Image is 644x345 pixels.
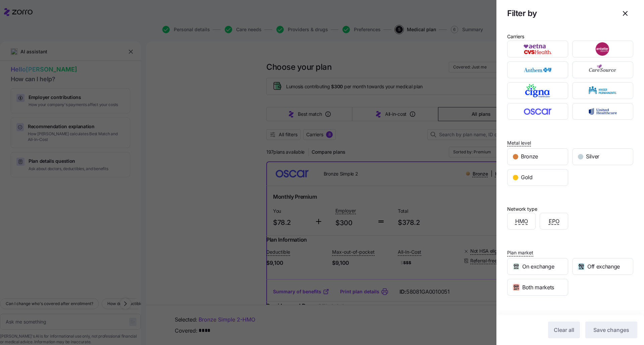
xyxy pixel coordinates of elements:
[586,152,599,161] span: Silver
[507,33,524,40] div: Carriers
[554,326,574,334] span: Clear all
[548,322,580,338] button: Clear all
[513,84,562,97] img: Cigna Healthcare
[507,8,612,18] h1: Filter by
[515,217,528,226] span: HMO
[513,42,562,56] img: Aetna CVS Health
[578,42,628,56] img: Ambetter
[521,173,533,182] span: Gold
[578,105,628,118] img: UnitedHealthcare
[578,63,628,77] img: CareSource
[507,140,531,146] span: Metal level
[522,262,554,271] span: On exchange
[522,283,554,292] span: Both markets
[513,63,562,77] img: Anthem
[507,249,533,256] span: Plan market
[521,152,538,161] span: Bronze
[587,262,620,271] span: Off exchange
[507,205,537,213] div: Network type
[585,322,637,338] button: Save changes
[593,326,629,334] span: Save changes
[513,105,562,118] img: Oscar
[549,217,559,226] span: EPO
[578,84,628,97] img: Kaiser Permanente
